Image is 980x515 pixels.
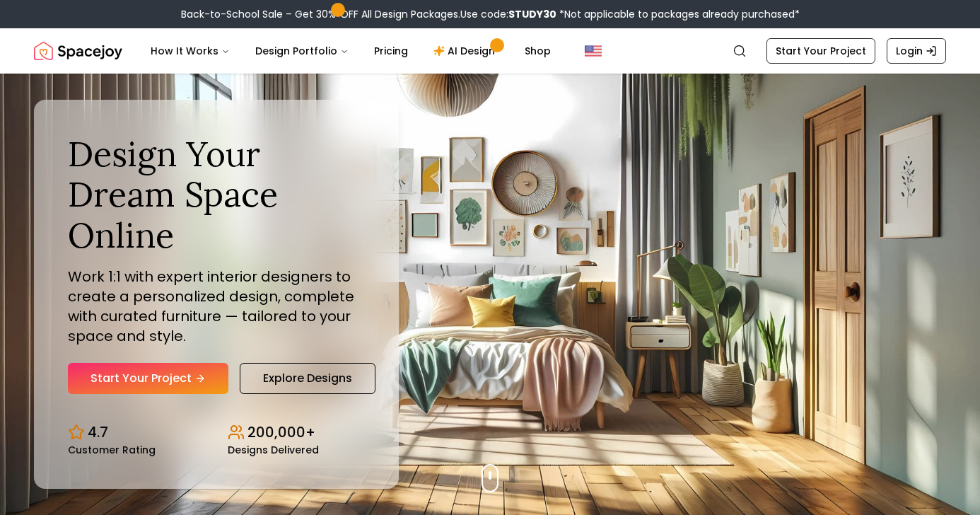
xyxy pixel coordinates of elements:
[247,422,315,442] p: 200,000+
[34,28,946,74] nav: Global
[68,267,365,346] p: Work 1:1 with expert interior designers to create a personalized design, complete with curated fu...
[228,445,319,455] small: Designs Delivered
[556,7,800,21] span: *Not applicable to packages already purchased*
[240,363,375,394] a: Explore Designs
[34,37,122,65] a: Spacejoy
[68,363,228,394] a: Start Your Project
[68,134,365,256] h1: Design Your Dream Space Online
[887,38,946,64] a: Login
[363,37,419,65] a: Pricing
[88,422,108,442] p: 4.7
[139,37,562,65] nav: Main
[68,445,156,455] small: Customer Rating
[766,38,875,64] a: Start Your Project
[181,7,800,21] div: Back-to-School Sale – Get 30% OFF All Design Packages.
[422,37,511,65] a: AI Design
[244,37,360,65] button: Design Portfolio
[34,37,122,65] img: Spacejoy Logo
[460,7,556,21] span: Use code:
[585,42,602,59] img: United States
[68,411,365,455] div: Design stats
[139,37,241,65] button: How It Works
[508,7,556,21] b: STUDY30
[513,37,562,65] a: Shop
